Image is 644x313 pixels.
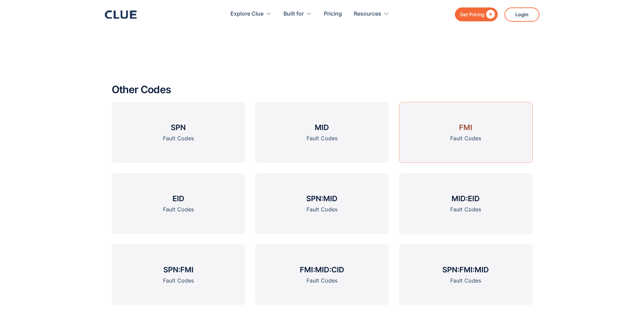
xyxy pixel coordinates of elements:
[255,244,389,305] a: FMI:MID:CIDFault Codes
[255,102,389,163] a: MIDFault Codes
[452,193,480,204] h3: MID:EID
[484,10,495,19] div: 
[354,3,389,25] div: Resources
[460,10,484,19] div: Get Pricing
[283,3,304,25] div: Built for
[399,173,532,234] a: MID:EIDFault Codes
[399,102,532,163] a: FMIFault Codes
[442,265,489,275] h3: SPN:FMI:MID
[307,276,337,285] div: Fault Codes
[459,122,472,132] h3: FMI
[163,134,194,143] div: Fault Codes
[307,134,337,143] div: Fault Codes
[450,134,481,143] div: Fault Codes
[112,84,533,95] h2: Other Codes
[455,7,498,21] a: Get Pricing
[315,122,329,132] h3: MID
[163,205,194,214] div: Fault Codes
[283,3,312,25] div: Built for
[450,276,481,285] div: Fault Codes
[450,205,481,214] div: Fault Codes
[231,3,263,25] div: Explore Clue
[504,7,539,22] a: Login
[307,205,337,214] div: Fault Codes
[231,3,272,25] div: Explore Clue
[399,244,532,305] a: SPN:FMI:MIDFault Codes
[171,122,186,132] h3: SPN
[112,173,245,234] a: EIDFault Codes
[300,265,344,275] h3: FMI:MID:CID
[324,3,342,25] a: Pricing
[163,276,194,285] div: Fault Codes
[112,102,245,163] a: SPNFault Codes
[255,173,389,234] a: SPN:MIDFault Codes
[112,244,245,305] a: SPN:FMIFault Codes
[172,193,184,204] h3: EID
[354,3,381,25] div: Resources
[306,193,337,204] h3: SPN:MID
[163,265,194,275] h3: SPN:FMI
